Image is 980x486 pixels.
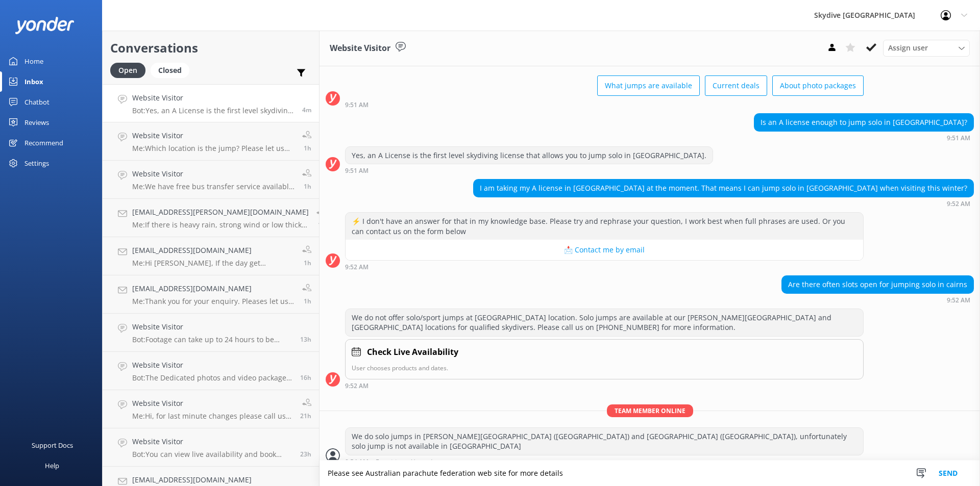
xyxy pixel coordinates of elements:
[24,133,63,153] div: Recommend
[151,64,194,75] a: Closed
[132,144,295,153] p: Me: Which location is the jump? Please let us know the booking ID?
[782,276,973,293] div: Are there often slots open for jumping solo in cairns
[132,321,292,332] h4: Website Visitor
[300,450,311,458] span: 10:21am 11-Aug-2025 (UTC +10:00) Australia/Brisbane
[346,240,863,260] button: 📩 Contact me by email
[103,390,319,428] a: Website VisitorMe:Hi, for last minute changes please call us on [PHONE_NUMBER]21h
[376,459,403,465] span: Enquiries
[132,245,295,256] h4: [EMAIL_ADDRESS][DOMAIN_NAME]
[132,259,295,268] p: Me: Hi [PERSON_NAME], If the day get cancelled due to the weather we will issue a full refund or ...
[132,474,297,485] h4: [EMAIL_ADDRESS][DOMAIN_NAME]
[345,101,864,108] div: 09:51am 12-Aug-2025 (UTC +10:00) Australia/Brisbane
[132,182,295,191] p: Me: We have free bus transfer service available from town. We will drop you off to the same spot ...
[346,147,713,164] div: Yes, an A License is the first level skydiving license that allows you to jump solo in [GEOGRAPHI...
[947,297,970,303] strong: 9:52 AM
[345,383,369,389] strong: 9:52 AM
[474,180,973,197] div: I am taking my A license in [GEOGRAPHIC_DATA] at the moment. That means I can jump solo in [GEOGR...
[345,459,369,465] strong: 9:54 AM
[151,63,189,78] div: Closed
[607,404,693,417] span: Team member online
[754,114,973,131] div: Is an A license enough to jump solo in [GEOGRAPHIC_DATA]?
[110,38,311,58] h2: Conversations
[132,297,295,306] p: Me: Thank you for your enquiry. Pleases let us know which location you are looking for? If you ha...
[103,122,319,161] a: Website VisitorMe:Which location is the jump? Please let us know the booking ID?1h
[346,309,863,336] div: We do not offer solo/sport jumps at [GEOGRAPHIC_DATA] location. Solo jumps are available at our [...
[888,42,928,54] span: Assign user
[300,412,311,420] span: 12:06pm 11-Aug-2025 (UTC +10:00) Australia/Brisbane
[772,75,864,96] button: About photo packages
[24,92,50,112] div: Chatbot
[132,130,295,141] h4: Website Visitor
[352,363,857,373] p: User chooses products and dates.
[110,63,145,78] div: Open
[24,153,49,173] div: Settings
[345,264,369,270] strong: 9:52 AM
[300,373,311,382] span: 05:08pm 11-Aug-2025 (UTC +10:00) Australia/Brisbane
[132,398,292,409] h4: Website Visitor
[754,134,974,141] div: 09:51am 12-Aug-2025 (UTC +10:00) Australia/Brisbane
[132,373,292,382] p: Bot: The Dedicated photos and video package includes a dedicated camera flyer who captures your e...
[345,263,864,270] div: 09:52am 12-Aug-2025 (UTC +10:00) Australia/Brisbane
[132,412,292,421] p: Me: Hi, for last minute changes please call us on [PHONE_NUMBER]
[103,314,319,352] a: Website VisitorBot:Footage can take up to 24 hours to be ready. If it has been more than 24 hours...
[929,461,967,486] button: Send
[103,275,319,314] a: [EMAIL_ADDRESS][DOMAIN_NAME]Me:Thank you for your enquiry. Pleases let us know which location you...
[705,75,767,96] button: Current deals
[320,461,980,486] textarea: Please see Australian parachute federation web site for more details
[132,450,292,459] p: Bot: You can view live availability and book your [GEOGRAPHIC_DATA] Wollongong Tandem Skydive onl...
[473,200,974,207] div: 09:52am 12-Aug-2025 (UTC +10:00) Australia/Brisbane
[103,352,319,390] a: Website VisitorBot:The Dedicated photos and video package includes a dedicated camera flyer who c...
[345,382,864,389] div: 09:52am 12-Aug-2025 (UTC +10:00) Australia/Brisbane
[15,17,74,34] img: yonder-white-logo.png
[110,64,151,75] a: Open
[132,106,295,115] p: Bot: Yes, an A License is the first level skydiving license that allows you to jump solo in [GEOG...
[345,167,713,174] div: 09:51am 12-Aug-2025 (UTC +10:00) Australia/Brisbane
[32,435,73,455] div: Support Docs
[781,296,974,303] div: 09:52am 12-Aug-2025 (UTC +10:00) Australia/Brisbane
[103,199,319,237] a: [EMAIL_ADDRESS][PERSON_NAME][DOMAIN_NAME]Me:If there is heavy rain, strong wind or low thick clou...
[103,428,319,467] a: Website VisitorBot:You can view live availability and book your [GEOGRAPHIC_DATA] Wollongong Tand...
[132,207,309,218] h4: [EMAIL_ADDRESS][PERSON_NAME][DOMAIN_NAME]
[103,237,319,275] a: [EMAIL_ADDRESS][DOMAIN_NAME]Me:Hi [PERSON_NAME], If the day get cancelled due to the weather we w...
[103,84,319,122] a: Website VisitorBot:Yes, an A License is the first level skydiving license that allows you to jump...
[346,213,863,240] div: ⚡ I don't have an answer for that in my knowledge base. Please try and rephrase your question, I ...
[45,455,59,476] div: Help
[302,106,311,114] span: 09:51am 12-Aug-2025 (UTC +10:00) Australia/Brisbane
[24,51,43,71] div: Home
[318,220,326,229] span: 08:33am 12-Aug-2025 (UTC +10:00) Australia/Brisbane
[132,335,292,344] p: Bot: Footage can take up to 24 hours to be ready. If it has been more than 24 hours since your sk...
[345,102,369,108] strong: 9:51 AM
[597,75,700,96] button: What jumps are available
[367,346,458,359] h4: Check Live Availability
[947,135,970,141] strong: 9:51 AM
[304,259,311,267] span: 08:30am 12-Aug-2025 (UTC +10:00) Australia/Brisbane
[132,283,295,294] h4: [EMAIL_ADDRESS][DOMAIN_NAME]
[304,182,311,191] span: 08:35am 12-Aug-2025 (UTC +10:00) Australia/Brisbane
[345,168,369,174] strong: 9:51 AM
[132,436,292,447] h4: Website Visitor
[345,458,864,465] div: 09:54am 12-Aug-2025 (UTC +10:00) Australia/Brisbane
[407,459,432,465] span: • Unread
[947,201,970,207] strong: 9:52 AM
[132,360,292,371] h4: Website Visitor
[103,161,319,199] a: Website VisitorMe:We have free bus transfer service available from town. We will drop you off to ...
[132,92,295,104] h4: Website Visitor
[304,297,311,305] span: 08:24am 12-Aug-2025 (UTC +10:00) Australia/Brisbane
[346,428,863,455] div: We do solo jumps in [PERSON_NAME][GEOGRAPHIC_DATA] ([GEOGRAPHIC_DATA]) and [GEOGRAPHIC_DATA] ([GE...
[300,335,311,344] span: 08:15pm 11-Aug-2025 (UTC +10:00) Australia/Brisbane
[132,220,309,229] p: Me: If there is heavy rain, strong wind or low thick cloud coverage, we will cancel and reschedul...
[330,42,390,55] h3: Website Visitor
[24,112,49,133] div: Reviews
[304,144,311,152] span: 08:36am 12-Aug-2025 (UTC +10:00) Australia/Brisbane
[883,40,970,56] div: Assign User
[24,71,43,92] div: Inbox
[132,168,295,180] h4: Website Visitor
